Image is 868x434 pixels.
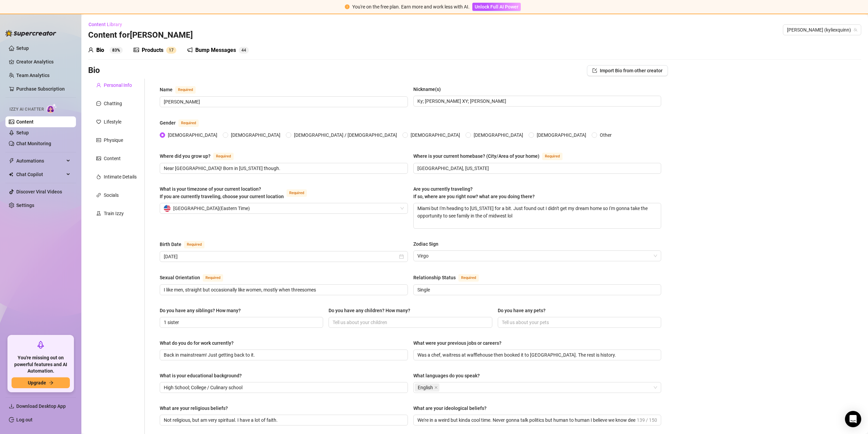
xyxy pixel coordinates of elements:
span: 7 [171,48,174,53]
label: Where is your current homebase? (City/Area of your home) [413,152,570,160]
span: 1 [169,48,171,53]
span: Virgo [417,251,657,261]
input: What are your religious beliefs? [164,416,402,424]
label: Nickname(s) [413,86,446,93]
span: user [88,47,94,53]
div: Do you have any children? How many? [329,307,410,314]
div: Where did you grow up? [160,152,211,160]
a: Discover Viral Videos [16,189,62,194]
input: Birth Date [164,253,398,260]
label: What do you do for work currently? [160,339,238,347]
div: Name [160,86,173,93]
span: idcard [96,138,101,143]
span: Required [213,153,234,160]
span: You're on the free plan. Earn more and work less with AI. [352,4,470,10]
span: Import Bio from other creator [600,68,663,73]
span: import [592,68,597,73]
div: Socials [104,191,119,199]
span: Required [542,153,563,160]
div: Do you have any pets? [498,307,546,314]
span: close [434,386,438,389]
span: download [9,403,14,409]
div: What is your educational background? [160,372,242,379]
div: What were your previous jobs or careers? [413,339,501,347]
input: Do you have any siblings? How many? [164,319,318,326]
div: Relationship Status [413,274,456,281]
button: Import Bio from other creator [587,65,668,76]
div: Gender [160,119,176,127]
div: Zodiac Sign [413,240,438,248]
div: What are your religious beliefs? [160,404,228,412]
label: What are your religious beliefs? [160,404,233,412]
label: Name [160,86,203,94]
div: What do you do for work currently? [160,339,234,347]
span: What is your timezone of your current location? If you are currently traveling, choose your curre... [160,186,284,199]
a: Creator Analytics [16,56,71,67]
div: What are your ideological beliefs? [413,404,487,412]
div: Open Intercom Messenger [845,411,861,427]
input: Do you have any pets? [502,319,656,326]
a: Settings [16,203,34,208]
a: Unlock Full AI Power [472,4,521,10]
span: Required [203,274,223,282]
label: Zodiac Sign [413,240,443,248]
span: kylie (kyliexquinn) [787,25,857,35]
span: Other [597,131,614,139]
label: Where did you grow up? [160,152,241,160]
textarea: Miami but I'm heading to [US_STATE] for a bit. Just found out I didn't get my dream home so I'm g... [414,203,661,228]
span: notification [187,47,193,53]
label: What languages do you speak? [413,372,485,379]
img: AI Chatter [46,103,57,113]
span: [DEMOGRAPHIC_DATA] [408,131,463,139]
span: message [96,101,101,106]
span: rocket [37,341,45,349]
div: Personal Info [104,81,132,89]
span: [DEMOGRAPHIC_DATA] [471,131,526,139]
span: Izzy AI Chatter [9,106,44,113]
img: Chat Copilot [9,172,13,177]
div: Do you have any siblings? How many? [160,307,241,314]
span: link [96,193,101,197]
a: Team Analytics [16,73,50,78]
span: arrow-right [49,380,54,385]
span: English [415,383,439,392]
input: Nickname(s) [417,97,656,105]
span: [DEMOGRAPHIC_DATA] [228,131,283,139]
span: Required [184,241,204,248]
span: Required [175,86,196,94]
label: Do you have any pets? [498,307,550,314]
sup: 83% [110,47,123,54]
label: Relationship Status [413,273,486,282]
span: Required [287,189,307,197]
div: Products [142,46,163,54]
button: Content Library [88,19,127,30]
input: What do you do for work currently? [164,351,402,359]
button: Unlock Full AI Power [472,3,521,11]
img: us [164,205,171,212]
span: Are you currently traveling? If so, where are you right now? what are you doing there? [413,186,535,199]
span: heart [96,119,101,124]
span: thunderbolt [9,158,14,164]
input: Relationship Status [417,286,656,294]
div: Bio [96,46,104,54]
span: 4 [241,48,244,53]
input: What are your ideological beliefs? [417,416,636,424]
div: Birth Date [160,241,181,248]
span: picture [134,47,139,53]
label: What were your previous jobs or careers? [413,339,506,347]
input: What languages do you speak? [441,383,442,392]
span: exclamation-circle [345,4,350,9]
a: Chat Monitoring [16,141,51,146]
span: [DEMOGRAPHIC_DATA] / [DEMOGRAPHIC_DATA] [291,131,400,139]
div: Chatting [104,100,122,107]
label: Gender [160,119,206,127]
label: What is your educational background? [160,372,246,379]
span: Chat Copilot [16,169,64,180]
a: Log out [16,417,33,422]
div: Bump Messages [195,46,236,54]
span: experiment [96,211,101,216]
label: Do you have any children? How many? [329,307,415,314]
span: picture [96,156,101,161]
label: What are your ideological beliefs? [413,404,491,412]
a: Content [16,119,34,125]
